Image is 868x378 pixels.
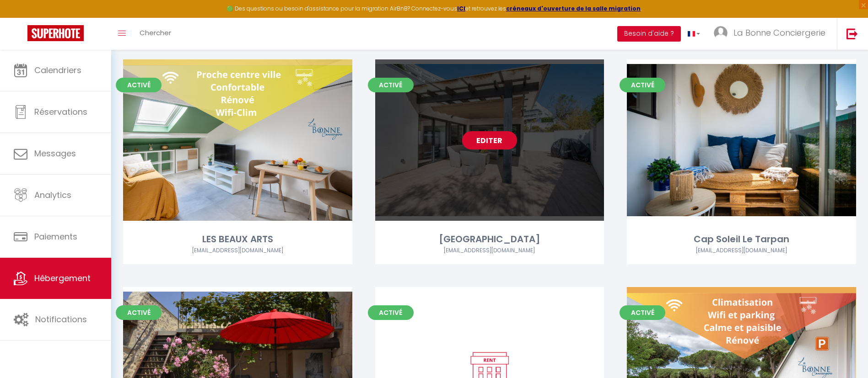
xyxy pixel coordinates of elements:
button: Ouvrir le widget de chat LiveChat [7,4,35,31]
img: Super Booking [27,25,84,41]
iframe: Chat [829,337,861,371]
span: La Bonne Conciergerie [733,27,825,38]
span: Activé [620,78,665,92]
span: Activé [116,78,162,92]
span: Calendriers [34,64,81,76]
span: Activé [368,78,414,92]
div: LES BEAUX ARTS [123,232,352,246]
span: Activé [116,305,162,320]
span: Activé [368,305,414,320]
div: Cap Soleil Le Tarpan [627,232,856,246]
div: [GEOGRAPHIC_DATA] [375,232,604,246]
span: Activé [620,305,665,320]
div: Airbnb [627,246,856,255]
button: Besoin d'aide ? [617,26,681,42]
span: Réservations [34,106,87,117]
div: Airbnb [375,246,604,255]
a: Editer [462,131,517,149]
span: Messages [34,148,76,159]
img: logout [846,28,858,39]
div: Airbnb [123,246,352,255]
a: Chercher [133,18,178,50]
a: créneaux d'ouverture de la salle migration [506,5,641,12]
img: ... [714,26,728,40]
a: ICI [457,5,465,12]
span: Paiements [34,231,77,242]
span: Analytics [34,189,71,201]
span: Hébergement [34,272,91,284]
span: Notifications [35,314,87,325]
span: Chercher [140,28,171,37]
a: ... La Bonne Conciergerie [707,18,837,50]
